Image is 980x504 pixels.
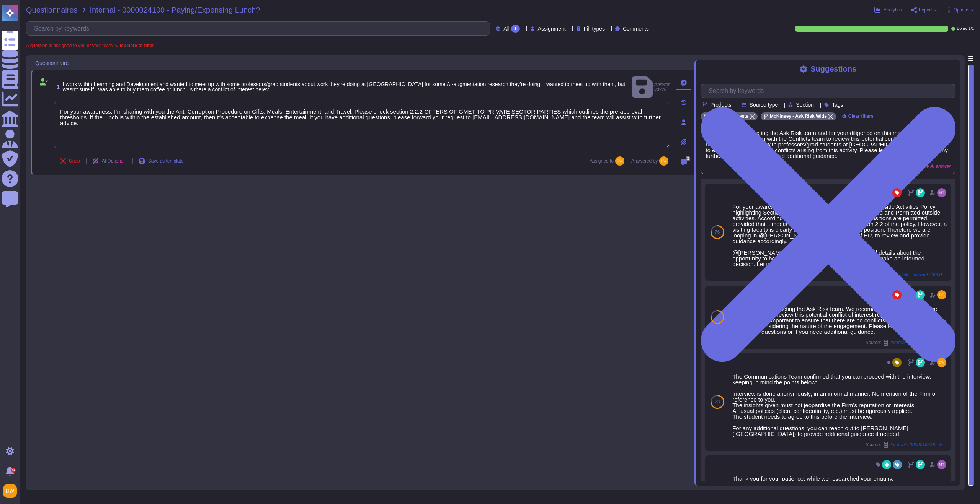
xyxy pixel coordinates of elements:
span: Source: [866,442,948,448]
span: Fill types [584,26,605,31]
img: user [615,156,624,166]
span: 1 [54,84,60,89]
span: 73 [715,400,720,404]
input: Search by keywords [30,22,490,35]
span: 1 / 1 [969,27,974,31]
span: Options [954,8,969,12]
span: Save as template [148,159,184,163]
div: 9+ [11,468,16,473]
span: I work within Learning and Development and wanted to meet up with some professors/grad students a... [63,81,625,93]
span: AI Options [102,159,123,163]
span: Questionnaire [35,60,69,66]
textarea: For your awareness, I’m sharing with you the Anti-Corruption Procedure on Gifts, Meals, Entertain... [54,102,670,148]
span: 76 [715,230,720,234]
span: Answer saved [632,75,670,99]
img: user [937,188,946,197]
span: Done: [957,27,967,31]
button: user [2,483,22,499]
span: Internal - 0000024100 - Paying/Expensing Lunch? [90,6,260,14]
span: Answered by [631,159,658,163]
input: Search by keywords [705,84,955,98]
button: Save as template [133,153,190,169]
img: user [937,290,946,299]
b: Click here to filter [114,43,154,48]
span: Export [919,8,932,12]
span: Assigned to [590,156,628,166]
span: Undo [69,159,80,163]
span: A question is assigned to you or your team. [26,43,154,48]
span: Questionnaires [26,6,78,14]
div: 1 [511,25,520,33]
span: All [503,26,510,31]
span: 76 [715,315,720,319]
img: user [937,358,946,367]
span: 0 [686,156,690,161]
img: user [3,484,17,498]
button: Analytics [874,7,902,13]
img: user [659,156,668,166]
span: Internal / 0000019548 - FW: [EXT]AI in management consulting [890,442,948,447]
span: Analytics [884,8,902,12]
button: Undo [54,153,86,169]
span: Comments [623,26,649,31]
img: user [937,460,946,469]
div: The Communications Team confirmed that you can proceed with the interview, keeping in mind the po... [732,374,948,437]
span: Assignment [538,26,566,31]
